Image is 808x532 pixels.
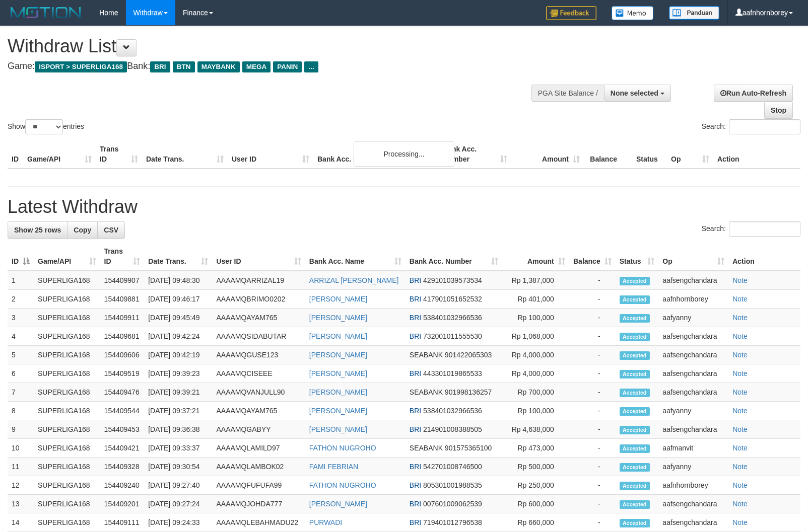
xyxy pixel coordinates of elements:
a: Show 25 rows [8,221,68,239]
span: ... [304,61,318,72]
td: 154409111 [100,513,145,532]
td: 154409881 [100,290,145,309]
th: Balance [584,140,632,169]
td: SUPERLIGA168 [34,420,100,439]
span: Copy 538401032966536 to clipboard [423,314,482,322]
a: [PERSON_NAME] [309,351,367,359]
span: SEABANK [410,388,443,396]
td: AAAAMQVANJULL90 [212,383,305,402]
td: [DATE] 09:30:54 [144,458,212,476]
td: AAAAMQJOHDA777 [212,495,305,513]
td: AAAAMQAYAM765 [212,309,305,327]
td: 6 [8,364,34,383]
td: Rp 4,638,000 [502,420,569,439]
span: Copy 901422065303 to clipboard [445,351,492,359]
td: aafnhornborey [658,290,728,309]
a: [PERSON_NAME] [309,388,367,396]
td: - [569,346,616,364]
span: Accepted [620,351,650,360]
td: SUPERLIGA168 [34,402,100,420]
th: Bank Acc. Number: activate to sort column ascending [406,242,502,271]
td: 9 [8,420,34,439]
th: Trans ID [96,140,142,169]
td: 154409606 [100,346,145,364]
label: Search: [702,119,800,134]
th: Trans ID: activate to sort column ascending [100,242,145,271]
td: 7 [8,383,34,402]
a: [PERSON_NAME] [309,314,367,322]
td: 1 [8,271,34,290]
span: Accepted [620,519,650,527]
a: [PERSON_NAME] [309,500,367,508]
td: 154409421 [100,439,145,458]
td: [DATE] 09:27:24 [144,495,212,513]
td: [DATE] 09:39:21 [144,383,212,402]
td: SUPERLIGA168 [34,476,100,495]
td: aafyanny [658,458,728,476]
div: Processing... [354,141,454,167]
th: Date Trans. [142,140,228,169]
td: aafsengchandara [658,420,728,439]
span: Copy 417901051652532 to clipboard [423,295,482,303]
a: [PERSON_NAME] [309,369,367,377]
td: - [569,495,616,513]
span: Accepted [620,295,650,304]
a: Note [732,500,748,508]
a: Note [732,314,748,322]
th: Action [728,242,800,271]
td: SUPERLIGA168 [34,309,100,327]
td: aafsengchandara [658,271,728,290]
a: Note [732,369,748,377]
span: BTN [173,61,195,72]
td: Rp 600,000 [502,495,569,513]
span: BRI [410,500,421,508]
td: AAAAMQBRIMO0202 [212,290,305,309]
td: Rp 473,000 [502,439,569,458]
td: [DATE] 09:33:37 [144,439,212,458]
h4: Game: Bank: [8,61,528,71]
span: Accepted [620,389,650,397]
span: Accepted [620,370,650,378]
span: BRI [410,481,421,489]
td: 12 [8,476,34,495]
td: aafyanny [658,309,728,327]
label: Show entries [8,119,84,134]
td: AAAAMQSIDABUTAR [212,327,305,346]
span: CSV [104,226,118,234]
td: AAAAMQLEBAHMADU22 [212,513,305,532]
td: SUPERLIGA168 [34,364,100,383]
a: Note [732,295,748,303]
td: - [569,439,616,458]
a: FATHON NUGROHO [309,481,376,489]
span: BRI [410,332,421,340]
td: 8 [8,402,34,420]
td: - [569,458,616,476]
td: [DATE] 09:37:21 [144,402,212,420]
td: [DATE] 09:39:23 [144,364,212,383]
input: Search: [729,221,800,237]
span: BRI [410,518,421,526]
a: CSV [97,221,125,239]
a: Note [732,332,748,340]
th: User ID [228,140,313,169]
th: Action [713,140,800,169]
td: Rp 100,000 [502,309,569,327]
a: [PERSON_NAME] [309,407,367,415]
a: Note [732,351,748,359]
td: 154409240 [100,476,145,495]
span: Copy 214901008388505 to clipboard [423,425,482,433]
td: SUPERLIGA168 [34,271,100,290]
td: - [569,290,616,309]
span: BRI [410,463,421,471]
td: aafyanny [658,402,728,420]
th: Op [667,140,713,169]
span: BRI [410,369,421,377]
a: Note [732,425,748,433]
th: Amount [511,140,584,169]
th: Status: activate to sort column ascending [616,242,659,271]
td: [DATE] 09:24:33 [144,513,212,532]
td: - [569,327,616,346]
td: 11 [8,458,34,476]
td: Rp 250,000 [502,476,569,495]
td: 4 [8,327,34,346]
